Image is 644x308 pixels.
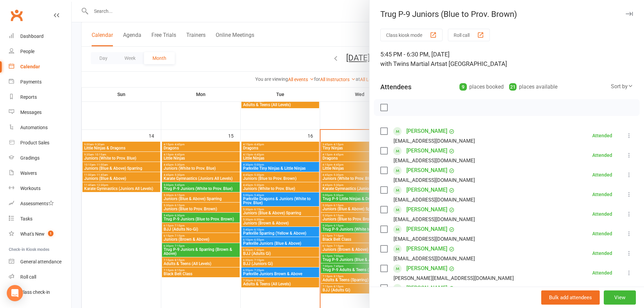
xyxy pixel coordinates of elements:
[380,82,411,92] div: Attendees
[20,33,44,39] div: Dashboard
[9,74,71,90] a: Payments
[406,145,447,156] a: [PERSON_NAME]
[406,224,447,235] a: [PERSON_NAME]
[406,204,447,215] a: [PERSON_NAME]
[20,274,36,280] div: Roll call
[448,29,490,41] button: Roll call
[406,165,447,176] a: [PERSON_NAME]
[20,186,41,191] div: Workouts
[9,135,71,150] a: Product Sales
[509,83,517,91] div: 21
[9,254,71,269] a: General attendance kiosk mode
[611,82,633,91] div: Sort by
[592,251,612,256] div: Attended
[9,90,71,105] a: Reports
[9,59,71,74] a: Calendar
[20,125,48,130] div: Automations
[406,243,447,254] a: [PERSON_NAME]
[20,49,34,54] div: People
[459,82,504,92] div: places booked
[20,231,45,237] div: What's New
[592,212,612,216] div: Attended
[20,64,40,69] div: Calendar
[20,140,49,145] div: Product Sales
[592,192,612,197] div: Attended
[20,110,42,115] div: Messages
[592,231,612,236] div: Attended
[20,216,32,221] div: Tasks
[604,290,636,305] button: View
[459,83,467,91] div: 9
[393,215,475,224] div: [EMAIL_ADDRESS][DOMAIN_NAME]
[20,155,40,161] div: Gradings
[442,60,507,67] span: at [GEOGRAPHIC_DATA]
[541,290,600,305] button: Bulk add attendees
[9,196,71,211] a: Assessments
[48,231,53,236] span: 1
[9,285,71,300] a: Class kiosk mode
[509,82,557,92] div: places available
[393,156,475,165] div: [EMAIL_ADDRESS][DOMAIN_NAME]
[592,270,612,275] div: Attended
[9,44,71,59] a: People
[9,120,71,135] a: Automations
[406,126,447,137] a: [PERSON_NAME]
[20,289,50,295] div: Class check-in
[393,195,475,204] div: [EMAIL_ADDRESS][DOMAIN_NAME]
[7,285,23,301] div: Open Intercom Messenger
[9,227,71,242] a: What's New1
[9,181,71,196] a: Workouts
[9,150,71,166] a: Gradings
[592,172,612,177] div: Attended
[380,50,633,69] div: 5:45 PM - 6:30 PM, [DATE]
[8,7,25,24] a: Clubworx
[9,166,71,181] a: Waivers
[20,259,62,264] div: General attendance
[393,137,475,145] div: [EMAIL_ADDRESS][DOMAIN_NAME]
[592,153,612,158] div: Attended
[20,94,37,100] div: Reports
[393,235,475,243] div: [EMAIL_ADDRESS][DOMAIN_NAME]
[380,29,443,41] button: Class kiosk mode
[406,283,447,293] a: [PERSON_NAME]
[9,269,71,285] a: Roll call
[406,185,447,195] a: [PERSON_NAME]
[9,105,71,120] a: Messages
[369,9,644,19] div: Trug P-9 Juniors (Blue to Prov. Brown)
[592,133,612,138] div: Attended
[9,29,71,44] a: Dashboard
[20,170,37,176] div: Waivers
[20,201,54,206] div: Assessments
[406,263,447,274] a: [PERSON_NAME]
[380,60,442,67] span: with Twins Martial Arts
[393,176,475,185] div: [EMAIL_ADDRESS][DOMAIN_NAME]
[393,254,475,263] div: [EMAIL_ADDRESS][DOMAIN_NAME]
[20,79,42,85] div: Payments
[393,274,514,283] div: [PERSON_NAME][EMAIL_ADDRESS][DOMAIN_NAME]
[9,211,71,227] a: Tasks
